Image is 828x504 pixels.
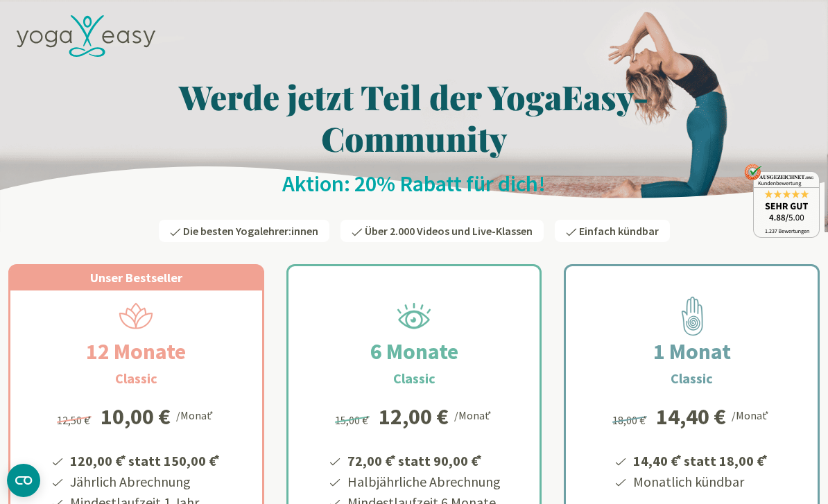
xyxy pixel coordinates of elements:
div: /Monat [732,406,771,424]
span: 15,00 € [335,413,372,427]
div: 14,40 € [656,406,726,428]
li: Halbjährliche Abrechnung [345,471,501,492]
div: /Monat [454,406,494,424]
span: 18,00 € [612,413,649,427]
h2: Aktion: 20% Rabatt für dich! [8,170,820,198]
h3: Classic [115,368,157,389]
div: /Monat [176,406,216,424]
h2: 12 Monate [53,335,219,368]
h1: Werde jetzt Teil der YogaEasy-Community [8,76,820,159]
img: ausgezeichnet_badge.png [744,164,820,238]
h2: 6 Monate [337,335,492,368]
li: 14,40 € statt 18,00 € [631,448,770,471]
span: Die besten Yogalehrer:innen [183,224,318,238]
li: 120,00 € statt 150,00 € [68,448,222,471]
li: 72,00 € statt 90,00 € [345,448,501,471]
span: Über 2.000 Videos und Live-Klassen [365,224,533,238]
button: CMP-Widget öffnen [7,464,40,497]
h3: Classic [671,368,713,389]
li: Monatlich kündbar [631,471,770,492]
span: 12,50 € [57,413,94,427]
div: 12,00 € [379,406,449,428]
h3: Classic [393,368,435,389]
li: Jährlich Abrechnung [68,471,222,492]
span: Einfach kündbar [579,224,659,238]
div: 10,00 € [101,406,171,428]
h2: 1 Monat [620,335,764,368]
span: Unser Bestseller [90,270,182,286]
